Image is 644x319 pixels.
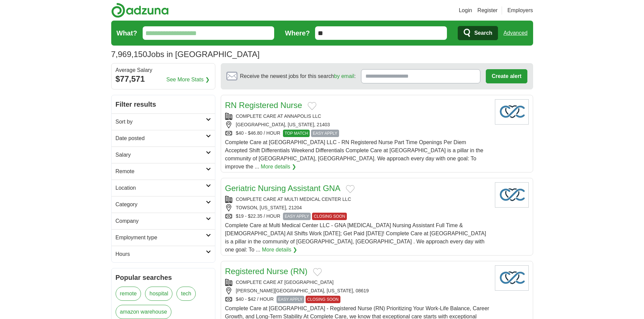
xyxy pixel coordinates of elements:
label: What? [117,28,137,38]
a: Location [112,180,215,196]
div: COMPLETE CARE AT ANNAPOLIS LLC [225,113,490,120]
span: CLOSING SOON [306,296,340,303]
h2: Sort by [116,118,206,126]
span: Complete Care at [GEOGRAPHIC_DATA] LLC - RN Registered Nurse Part Time Openings Per Diem Accepted... [225,139,483,169]
span: EASY APPLY [311,130,339,137]
a: tech [176,287,195,301]
div: Average Salary [116,68,211,73]
button: Add to favorite jobs [308,102,316,110]
img: Company logo [495,265,529,291]
a: More details ❯ [261,163,296,171]
img: Company logo [495,182,529,208]
div: [PERSON_NAME][GEOGRAPHIC_DATA], [US_STATE], 08619 [225,287,490,294]
a: Login [459,6,472,15]
div: $40 - $42 / HOUR [225,296,490,303]
div: $19 - $22.35 / HOUR [225,213,490,220]
span: CLOSING SOON [312,213,347,220]
h2: Company [116,217,206,225]
span: TOP MATCH [283,130,310,137]
a: Hours [112,246,215,262]
a: Category [112,196,215,213]
h2: Employment type [116,234,206,242]
a: Remote [112,163,215,180]
a: Register [477,6,498,15]
h1: Jobs in [GEOGRAPHIC_DATA] [111,50,260,59]
a: Company [112,213,215,229]
h2: Remote [116,167,206,176]
span: Receive the newest jobs for this search : [240,72,356,80]
h2: Filter results [112,95,215,113]
a: More details ❯ [262,246,297,254]
img: Adzuna logo [111,3,169,18]
h2: Date posted [116,134,206,142]
div: COMPLETE CARE AT MULTI MEDICAL CENTER LLC [225,196,490,203]
a: Registered Nurse (RN) [225,267,308,276]
span: EASY APPLY [283,213,311,220]
a: remote [116,287,141,301]
div: [GEOGRAPHIC_DATA], [US_STATE], 21403 [225,121,490,128]
h2: Location [116,184,206,192]
h2: Popular searches [116,272,211,283]
h2: Category [116,201,206,209]
button: Search [458,26,498,40]
a: Salary [112,147,215,163]
a: Advanced [503,26,527,40]
div: $77,571 [116,73,211,85]
a: Date posted [112,130,215,147]
div: $40 - $46.80 / HOUR [225,130,490,137]
img: Company logo [495,99,529,125]
label: Where? [285,28,310,38]
h2: Hours [116,250,206,258]
a: RN Registered Nurse [225,101,302,110]
span: 7,969,150 [111,48,147,60]
a: Employers [507,6,533,15]
span: Search [474,26,492,40]
a: Sort by [112,113,215,130]
a: amazon warehouse [116,305,172,319]
button: Add to favorite jobs [346,185,355,193]
h2: Salary [116,151,206,159]
button: Add to favorite jobs [313,268,322,276]
span: Complete Care at Multi Medical Center LLC - GNA [MEDICAL_DATA] Nursing Assistant Full Time & [DEM... [225,222,486,252]
a: See More Stats ❯ [166,76,210,84]
a: by email [334,73,354,79]
a: hospital [145,287,172,301]
div: COMPLETE CARE AT [GEOGRAPHIC_DATA] [225,279,490,286]
a: Geriatric Nursing Assistant GNA [225,184,340,193]
button: Create alert [486,69,527,83]
div: TOWSON, [US_STATE], 21204 [225,204,490,211]
a: Employment type [112,229,215,246]
span: EASY APPLY [277,296,304,303]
